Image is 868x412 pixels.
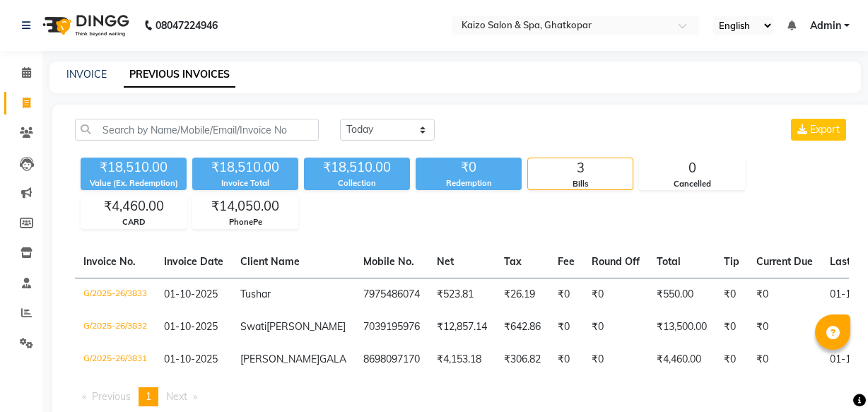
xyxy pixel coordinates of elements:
[92,390,131,403] span: Previous
[240,320,266,333] span: Swati
[648,343,715,376] td: ₹4,460.00
[528,178,633,190] div: Bills
[355,311,428,343] td: 7039195976
[240,353,319,365] span: [PERSON_NAME]
[715,311,748,343] td: ₹0
[495,343,549,376] td: ₹306.82
[416,177,522,189] div: Redemption
[549,343,583,376] td: ₹0
[164,320,218,333] span: 01-10-2025
[528,158,633,178] div: 3
[363,255,414,268] span: Mobile No.
[75,343,156,376] td: G/2025-26/3831
[81,216,186,228] div: CARD
[748,311,821,343] td: ₹0
[549,311,583,343] td: ₹0
[192,158,298,177] div: ₹18,510.00
[428,278,495,311] td: ₹523.81
[748,343,821,376] td: ₹0
[592,255,640,268] span: Round Off
[640,158,744,178] div: 0
[810,18,841,33] span: Admin
[124,62,235,88] a: PREVIOUS INVOICES
[504,255,522,268] span: Tax
[81,158,187,177] div: ₹18,510.00
[583,278,648,311] td: ₹0
[724,255,739,268] span: Tip
[355,278,428,311] td: 7975486074
[583,343,648,376] td: ₹0
[428,311,495,343] td: ₹12,857.14
[75,278,156,311] td: G/2025-26/3833
[75,311,156,343] td: G/2025-26/3832
[193,216,298,228] div: PhonePe
[809,355,854,398] iframe: chat widget
[810,123,840,136] span: Export
[75,119,319,141] input: Search by Name/Mobile/Email/Invoice No
[166,390,187,403] span: Next
[583,311,648,343] td: ₹0
[192,177,298,189] div: Invoice Total
[756,255,813,268] span: Current Due
[81,177,187,189] div: Value (Ex. Redemption)
[304,177,410,189] div: Collection
[495,311,549,343] td: ₹642.86
[416,158,522,177] div: ₹0
[748,278,821,311] td: ₹0
[81,196,186,216] div: ₹4,460.00
[66,68,107,81] a: INVOICE
[558,255,575,268] span: Fee
[304,158,410,177] div: ₹18,510.00
[164,288,218,300] span: 01-10-2025
[648,278,715,311] td: ₹550.00
[791,119,846,141] button: Export
[495,278,549,311] td: ₹26.19
[164,353,218,365] span: 01-10-2025
[428,343,495,376] td: ₹4,153.18
[75,387,849,406] nav: Pagination
[83,255,136,268] span: Invoice No.
[156,6,218,45] b: 08047224946
[437,255,454,268] span: Net
[164,255,223,268] span: Invoice Date
[355,343,428,376] td: 8698097170
[146,390,151,403] span: 1
[715,278,748,311] td: ₹0
[549,278,583,311] td: ₹0
[715,343,748,376] td: ₹0
[319,353,346,365] span: GALA
[240,255,300,268] span: Client Name
[657,255,681,268] span: Total
[36,6,133,45] img: logo
[266,320,346,333] span: [PERSON_NAME]
[640,178,744,190] div: Cancelled
[648,311,715,343] td: ₹13,500.00
[240,288,271,300] span: Tushar
[193,196,298,216] div: ₹14,050.00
